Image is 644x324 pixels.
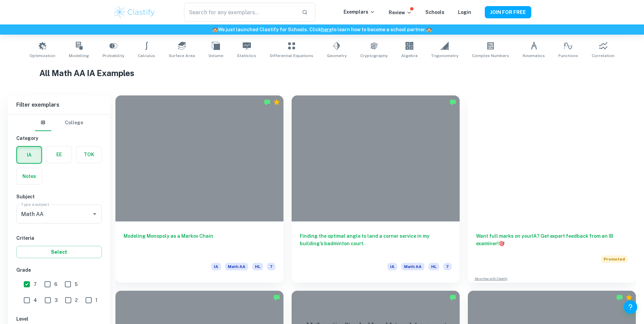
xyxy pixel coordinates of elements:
[211,263,221,270] span: IA
[169,53,195,59] span: Surface Area
[34,281,37,288] span: 7
[35,115,83,131] div: Filter type choice
[327,53,347,59] span: Geometry
[425,10,444,15] a: Schools
[138,53,155,59] span: Calculus
[113,5,156,19] img: Clastify logo
[300,232,452,255] h6: Finding the optimal angle to land a corner service in my building’s badminton court.
[264,99,271,106] img: Marked
[90,209,99,219] button: Open
[458,10,471,15] a: Login
[103,53,124,59] span: Probability
[499,241,504,246] span: 🎯
[592,53,614,59] span: Correlation
[55,296,58,304] span: 3
[443,263,452,270] span: 7
[292,95,460,283] a: Finding the optimal angle to land a corner service in my building’s badminton court.IAMath AAHL7
[401,263,424,270] span: Math AA
[449,294,456,301] img: Marked
[431,53,458,59] span: Trigonometry
[69,53,89,59] span: Modelling
[184,3,296,22] input: Search for any exemplars...
[472,53,509,59] span: Complex Numbers
[65,115,83,131] button: College
[252,263,263,270] span: HL
[115,95,283,283] a: Modeling Monopoly as a Markov ChainIAMath AAHL7
[558,53,578,59] span: Functions
[76,146,102,163] button: TOK
[360,53,388,59] span: Cryptography
[468,95,636,283] a: Want full marks on yourIA? Get expert feedback from an IB examiner!PromotedAdvertise with Clastify
[124,232,275,255] h6: Modeling Monopoly as a Markov Chain
[616,294,623,301] img: Marked
[47,146,72,163] button: EE
[273,294,280,301] img: Marked
[449,99,456,106] img: Marked
[273,99,280,106] div: Premium
[523,53,545,59] span: Kinematics
[95,296,97,304] span: 1
[270,53,313,59] span: Differential Equations
[321,27,332,32] a: here
[624,300,637,314] button: Help and Feedback
[344,8,375,16] p: Exemplars
[267,263,275,270] span: 7
[75,281,78,288] span: 5
[34,296,37,304] span: 4
[389,9,412,16] p: Review
[39,67,604,79] h1: All Math AA IA Examples
[476,232,628,247] h6: Want full marks on your IA ? Get expert feedback from an IB examiner!
[17,168,42,184] button: Notes
[16,246,102,258] button: Select
[16,234,102,242] h6: Criteria
[16,315,102,323] h6: Level
[17,147,41,163] button: IA
[428,263,439,270] span: HL
[237,53,256,59] span: Statistics
[1,26,643,33] h6: We just launched Clastify for Schools. Click to learn how to become a school partner.
[35,115,51,131] button: IB
[21,201,49,207] label: Type a subject
[16,266,102,274] h6: Grade
[626,294,632,301] div: Premium
[225,263,248,270] span: Math AA
[601,255,628,263] span: Promoted
[485,6,531,18] button: JOIN FOR FREE
[16,134,102,142] h6: Category
[208,53,223,59] span: Volume
[212,27,218,32] span: 🏫
[30,53,55,59] span: Optimization
[16,193,102,200] h6: Subject
[54,281,57,288] span: 6
[387,263,397,270] span: IA
[401,53,418,59] span: Algebra
[426,27,432,32] span: 🏫
[8,95,110,114] h6: Filter exemplars
[75,296,78,304] span: 2
[475,276,508,281] a: Advertise with Clastify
